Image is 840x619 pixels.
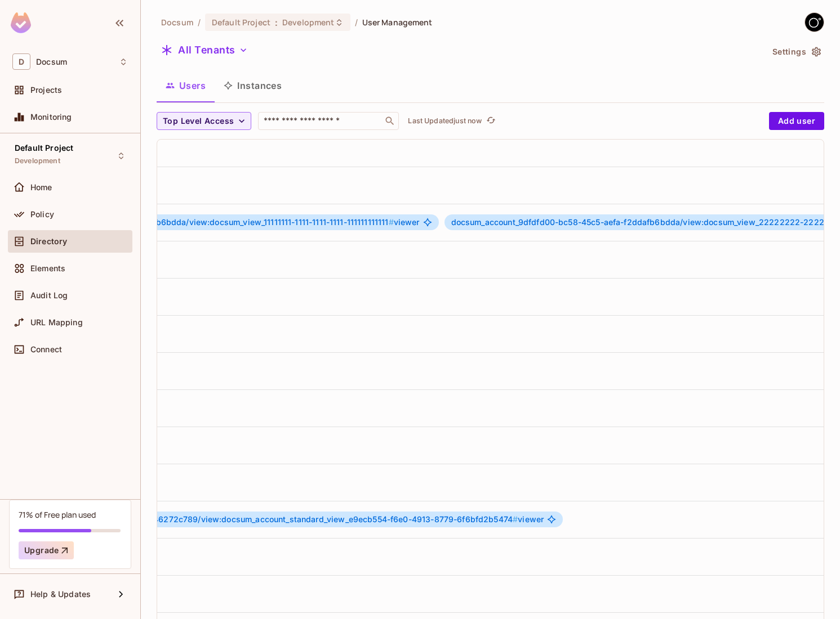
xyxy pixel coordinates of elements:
[30,345,62,354] span: Connect
[157,112,251,130] button: Top Level Access
[163,114,234,128] span: Top Level Access
[215,71,291,100] button: Instances
[355,17,358,28] li: /
[161,17,193,28] span: the active workspace
[482,114,497,128] span: Click to refresh data
[30,318,83,327] span: URL Mapping
[30,210,54,219] span: Policy
[30,183,52,192] span: Home
[274,18,278,27] span: :
[282,17,334,28] span: Development
[30,590,91,599] span: Help & Updates
[768,43,824,61] button: Settings
[769,112,824,130] button: Add user
[30,291,68,300] span: Audit Log
[15,156,60,165] span: Development
[157,71,215,100] button: Users
[30,264,65,273] span: Elements
[30,237,67,246] span: Directory
[389,217,394,227] span: #
[362,17,433,28] span: User Management
[36,57,67,66] span: Workspace: Docsum
[11,12,31,33] img: SReyMgAAAABJRU5ErkJggg==
[30,86,62,95] span: Projects
[12,53,30,70] span: D
[805,13,824,32] img: GitStart-Docsum
[486,115,496,127] span: refresh
[19,509,96,520] div: 71% of Free plan used
[19,541,74,559] button: Upgrade
[513,514,518,524] span: #
[484,114,497,128] button: refresh
[30,113,72,122] span: Monitoring
[198,17,201,28] li: /
[157,41,252,59] button: All Tenants
[15,143,73,152] span: Default Project
[212,17,270,28] span: Default Project
[408,116,482,125] p: Last Updated just now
